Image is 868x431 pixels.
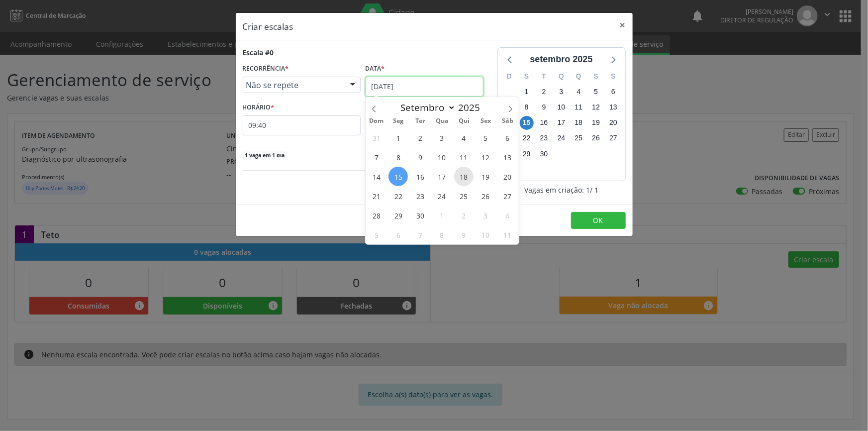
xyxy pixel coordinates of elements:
[367,128,386,147] span: Agosto 31, 2025
[572,116,585,130] span: quinta-feira, 18 de setembro de 2025
[454,167,474,186] span: Setembro 18, 2025
[243,20,293,33] h5: Criar escalas
[456,101,488,114] input: Year
[367,167,386,186] span: Setembro 14, 2025
[410,128,430,147] span: Setembro 2, 2025
[501,69,518,84] div: D
[587,69,605,84] div: S
[593,215,603,225] span: OK
[572,131,585,145] span: quinta-feira, 25 de setembro de 2025
[410,225,430,244] span: Outubro 7, 2025
[497,185,626,195] div: Vagas em criação: 1
[571,212,626,229] button: OK
[432,186,452,206] span: Setembro 24, 2025
[388,225,408,244] span: Outubro 6, 2025
[589,85,603,99] span: sexta-feira, 5 de setembro de 2025
[476,206,495,225] span: Outubro 3, 2025
[476,225,495,244] span: Outubro 10, 2025
[432,128,452,147] span: Setembro 3, 2025
[453,118,475,124] span: Qui
[432,206,452,225] span: Outubro 1, 2025
[454,186,474,206] span: Setembro 25, 2025
[554,131,568,145] span: quarta-feira, 24 de setembro de 2025
[396,101,456,114] select: Month
[605,69,622,84] div: S
[554,85,568,99] span: quarta-feira, 3 de setembro de 2025
[366,61,385,77] label: Data
[613,13,633,37] button: Close
[367,206,386,225] span: Setembro 28, 2025
[243,47,274,58] div: Escala #0
[554,101,568,114] span: quarta-feira, 10 de setembro de 2025
[243,151,287,159] span: 1 vaga em 1 dia
[432,225,452,244] span: Outubro 8, 2025
[553,69,570,84] div: Q
[243,100,275,115] label: HORÁRIO
[537,101,551,114] span: terça-feira, 9 de setembro de 2025
[526,53,596,66] div: setembro 2025
[388,128,408,147] span: Setembro 1, 2025
[537,116,551,130] span: terça-feira, 16 de setembro de 2025
[366,77,483,97] input: Selecione uma data
[570,69,587,84] div: Q
[388,206,408,225] span: Setembro 29, 2025
[606,131,620,145] span: sábado, 27 de setembro de 2025
[246,80,340,90] span: Não se repete
[520,116,534,130] span: segunda-feira, 15 de setembro de 2025
[518,69,535,84] div: S
[520,101,534,114] span: segunda-feira, 8 de setembro de 2025
[590,185,598,195] span: / 1
[454,225,474,244] span: Outubro 9, 2025
[537,85,551,99] span: terça-feira, 2 de setembro de 2025
[606,101,620,114] span: sábado, 13 de setembro de 2025
[410,206,430,225] span: Setembro 30, 2025
[520,85,534,99] span: segunda-feira, 1 de setembro de 2025
[537,131,551,145] span: terça-feira, 23 de setembro de 2025
[476,128,495,147] span: Setembro 5, 2025
[454,147,474,167] span: Setembro 11, 2025
[432,147,452,167] span: Setembro 10, 2025
[520,147,534,161] span: segunda-feira, 29 de setembro de 2025
[572,85,585,99] span: quinta-feira, 4 de setembro de 2025
[554,116,568,130] span: quarta-feira, 17 de setembro de 2025
[367,186,386,206] span: Setembro 21, 2025
[410,186,430,206] span: Setembro 23, 2025
[498,167,517,186] span: Setembro 20, 2025
[476,186,495,206] span: Setembro 26, 2025
[498,186,517,206] span: Setembro 27, 2025
[606,116,620,130] span: sábado, 20 de setembro de 2025
[243,115,361,135] input: 00:00
[409,118,431,124] span: Ter
[589,116,603,130] span: sexta-feira, 19 de setembro de 2025
[367,147,386,167] span: Setembro 7, 2025
[387,118,409,124] span: Seg
[410,147,430,167] span: Setembro 9, 2025
[498,128,517,147] span: Setembro 6, 2025
[431,118,453,124] span: Qua
[520,131,534,145] span: segunda-feira, 22 de setembro de 2025
[572,101,585,114] span: quinta-feira, 11 de setembro de 2025
[388,186,408,206] span: Setembro 22, 2025
[410,167,430,186] span: Setembro 16, 2025
[454,128,474,147] span: Setembro 4, 2025
[589,131,603,145] span: sexta-feira, 26 de setembro de 2025
[388,147,408,167] span: Setembro 8, 2025
[476,167,495,186] span: Setembro 19, 2025
[497,118,519,124] span: Sáb
[498,147,517,167] span: Setembro 13, 2025
[475,118,497,124] span: Sex
[243,61,289,77] label: RECORRÊNCIA
[589,101,603,114] span: sexta-feira, 12 de setembro de 2025
[454,206,474,225] span: Outubro 2, 2025
[432,167,452,186] span: Setembro 17, 2025
[606,85,620,99] span: sábado, 6 de setembro de 2025
[388,167,408,186] span: Setembro 15, 2025
[498,206,517,225] span: Outubro 4, 2025
[366,118,387,124] span: Dom
[367,225,386,244] span: Outubro 5, 2025
[537,147,551,161] span: terça-feira, 30 de setembro de 2025
[535,69,553,84] div: T
[498,225,517,244] span: Outubro 11, 2025
[476,147,495,167] span: Setembro 12, 2025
